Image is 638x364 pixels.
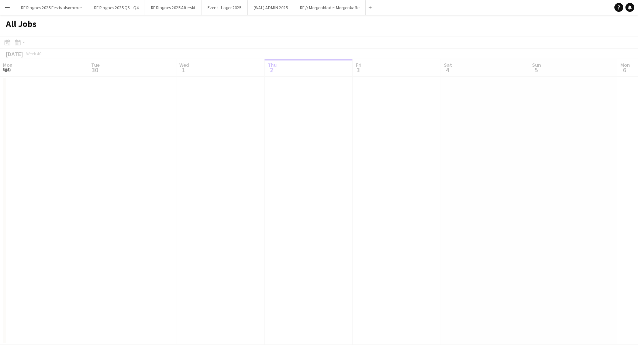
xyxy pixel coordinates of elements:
button: (WAL) ADMIN 2025 [248,0,294,15]
button: RF Ringnes 2025 Festivalsommer [15,0,88,15]
button: Event - Lager 2025 [201,0,248,15]
button: RF Ringnes 2025 Q3 +Q4 [88,0,145,15]
button: RF // Morgenbladet Morgenkaffe [294,0,366,15]
button: RF Ringnes 2025 Afterski [145,0,201,15]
